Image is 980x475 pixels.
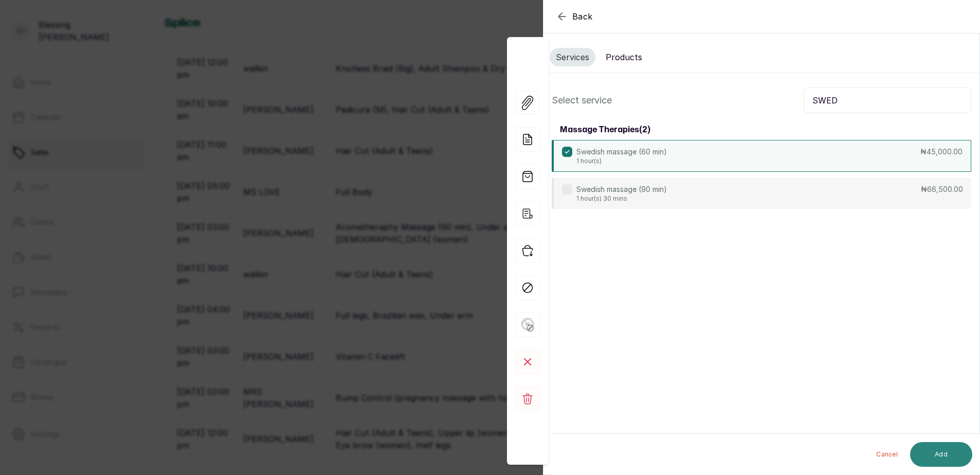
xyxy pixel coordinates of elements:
[921,184,963,195] p: ₦66,500.00
[550,48,595,66] button: Services
[600,48,648,66] button: Products
[920,147,963,157] p: ₦45,000.00
[552,93,612,108] p: Select service
[560,124,650,136] h3: massage therapies ( 2 )
[576,195,667,203] p: 1 hour(s) 30 mins
[572,10,593,23] span: Back
[576,147,667,157] p: Swedish massage (60 min)
[868,442,906,467] button: Cancel
[910,442,972,467] button: Add
[804,87,971,113] input: Search.
[576,157,667,165] p: 1 hour(s)
[576,184,667,195] p: Swedish massage (90 min)
[556,10,593,23] button: Back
